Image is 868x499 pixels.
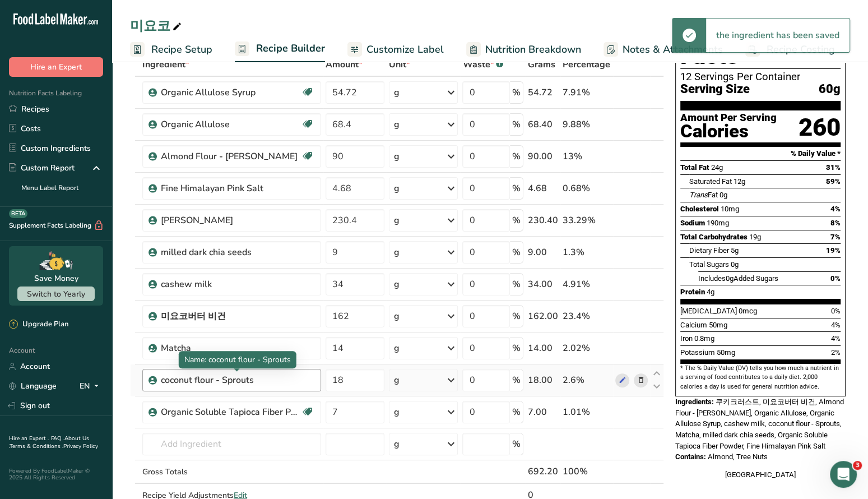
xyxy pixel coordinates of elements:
a: Privacy Policy [63,442,98,450]
div: [PERSON_NAME] [161,214,301,227]
div: 14.00 [528,341,558,355]
span: Total Sugars [689,260,729,269]
div: Waste [462,58,503,71]
div: Save Money [34,272,78,284]
span: 31% [826,163,841,172]
span: 19g [749,233,761,241]
span: 0% [831,307,841,315]
span: 2% [831,348,841,357]
div: g [394,373,400,387]
div: Gross Totals [142,466,321,478]
div: 34.00 [528,278,558,291]
div: 33.29% [563,214,611,227]
div: 90.00 [528,150,558,163]
div: coconut flour - Sprouts [161,373,301,387]
button: Hire an Expert [9,57,103,77]
div: g [394,150,400,163]
span: 4% [831,334,841,343]
div: 0.68% [563,182,611,195]
div: 100% [563,465,611,478]
a: Terms & Conditions . [10,442,63,450]
a: Language [9,376,57,396]
span: Calcium [680,321,707,329]
h1: Nutrition Facts [680,17,841,69]
span: 19% [826,246,841,255]
div: 54.72 [528,86,558,99]
div: g [394,246,400,259]
span: 0g [720,191,727,199]
div: 12 Servings Per Container [680,71,841,82]
a: FAQ . [51,435,64,442]
span: 5g [731,246,739,255]
span: 0% [830,274,841,283]
span: Name: coconut flour - Sprouts [184,354,291,365]
div: 7.00 [528,405,558,419]
span: Almond, Tree Nuts [708,452,768,461]
div: Organic Allulose [161,118,301,131]
span: Percentage [563,58,610,71]
input: Add Ingredient [142,433,321,455]
div: Powered By FoodLabelMaker © 2025 All Rights Reserved [9,468,103,481]
iframe: Intercom live chat [830,461,857,488]
span: Serving Size [680,82,750,96]
div: Organic Soluble Tapioca Fiber Powder [161,405,301,419]
div: 1.01% [563,405,611,419]
a: Recipe Setup [130,37,212,62]
div: Almond Flour - [PERSON_NAME] [161,150,301,163]
div: Organic Allulose Syrup [161,86,301,99]
div: Amount Per Serving [680,113,777,123]
div: Custom Report [9,162,75,174]
a: Nutrition Breakdown [466,37,581,62]
div: 23.4% [563,309,611,323]
div: 1.3% [563,246,611,259]
div: cashew milk [161,278,301,291]
span: Iron [680,334,693,343]
div: BETA [9,209,27,218]
div: g [394,309,400,323]
span: Dietary Fiber [689,246,729,255]
div: 230.40 [528,214,558,227]
span: Contains: [675,452,706,461]
a: Recipe Builder [235,36,325,63]
div: 미요코버터 비건 [161,309,301,323]
div: 13% [563,150,611,163]
div: 7.91% [563,86,611,99]
span: Includes Added Sugars [698,274,778,283]
div: Upgrade Plan [9,319,68,330]
span: Recipe Setup [151,42,212,57]
span: 10mg [721,205,739,213]
div: 4.91% [563,278,611,291]
span: Grams [528,58,555,71]
span: Notes & Attachments [623,42,723,57]
span: Amount [326,58,363,71]
span: [MEDICAL_DATA] [680,307,737,315]
span: 4% [831,321,841,329]
div: g [394,341,400,355]
a: Notes & Attachments [604,37,723,62]
span: 8% [830,219,841,227]
div: 692.20 [528,465,558,478]
span: 0.8mg [694,334,714,343]
span: Sodium [680,219,705,227]
span: 50mg [709,321,727,329]
span: 4g [707,288,714,296]
div: 2.02% [563,341,611,355]
span: 4% [830,205,841,213]
span: 0mcg [739,307,757,315]
div: Matcha [161,341,301,355]
span: Fat [689,191,718,199]
span: 12g [734,177,745,186]
span: Switch to Yearly [27,289,85,299]
span: 59% [826,177,841,186]
span: Total Fat [680,163,709,172]
span: 50mg [717,348,735,357]
div: 미요코 [130,16,184,36]
span: 쿠키크러스트, 미요코버터 비건, Almond Flour - [PERSON_NAME], Organic Allulose, Organic Allulose Syrup, cashew ... [675,398,844,450]
div: 9.88% [563,118,611,131]
span: Saturated Fat [689,177,732,186]
div: g [394,118,400,131]
span: Total Carbohydrates [680,233,748,241]
span: Ingredient [142,58,189,71]
div: g [394,214,400,227]
span: Nutrition Breakdown [485,42,581,57]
